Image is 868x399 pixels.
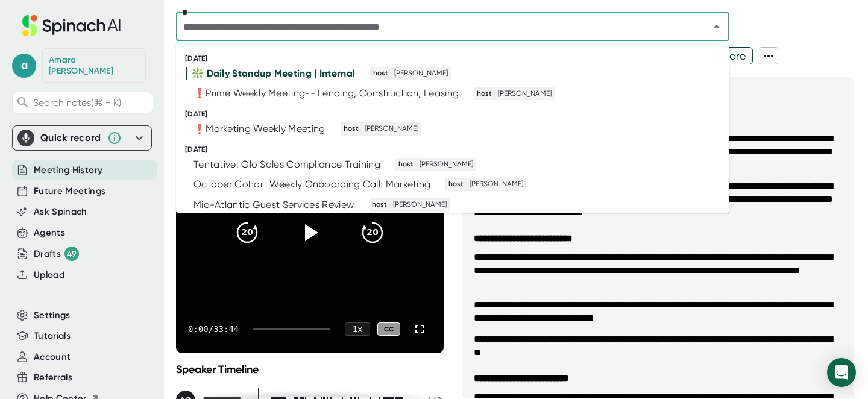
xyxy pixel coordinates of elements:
[34,226,65,240] button: Agents
[193,178,430,190] div: October Cohort Weekly Onboarding Call: Marketing
[176,363,444,376] div: Speaker Timeline
[391,199,448,210] span: [PERSON_NAME]
[40,132,101,144] div: Quick record
[34,205,87,219] button: Ask Spinach
[188,324,239,334] div: 0:00 / 33:44
[64,247,79,261] div: 49
[34,350,71,364] button: Account
[496,89,553,99] span: [PERSON_NAME]
[475,89,494,99] span: host
[192,68,355,80] div: ❇️ Daily Standup Meeting | Internal
[34,247,79,261] div: Drafts
[193,159,380,171] div: Tentative: Glo Sales Compliance Training
[34,309,71,322] button: Settings
[193,87,459,99] div: ❗Prime Weekly Meeting-- Lending, Construction, Leasing
[33,97,121,108] span: Search notes (⌘ + K)
[345,322,370,336] div: 1 x
[193,199,354,211] div: Mid-Atlantic Guest Services Review
[377,322,400,336] div: CC
[34,371,72,385] button: Referrals
[185,145,729,154] div: [DATE]
[392,68,450,79] span: [PERSON_NAME]
[34,268,64,282] button: Upload
[17,126,146,150] div: Quick record
[710,47,753,64] button: Share
[371,68,390,79] span: host
[12,54,36,78] span: a
[468,179,525,190] span: [PERSON_NAME]
[34,329,71,343] button: Tutorials
[34,163,102,177] button: Meeting History
[34,184,105,198] button: Future Meetings
[193,123,325,135] div: ❗Marketing Weekly Meeting
[363,124,420,134] span: [PERSON_NAME]
[370,199,389,210] span: host
[34,247,79,261] button: Drafts 49
[447,179,465,190] span: host
[342,124,360,134] span: host
[397,159,415,170] span: host
[711,45,752,66] span: Share
[185,54,729,63] div: [DATE]
[185,110,729,119] div: [DATE]
[49,55,139,76] div: Amara Omoregie
[708,18,725,35] button: Close
[827,358,856,387] div: Open Intercom Messenger
[418,159,475,170] span: [PERSON_NAME]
